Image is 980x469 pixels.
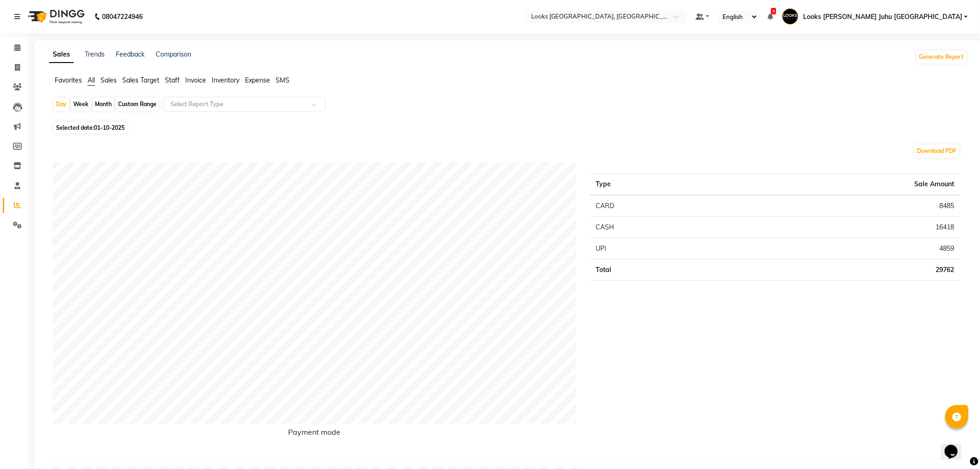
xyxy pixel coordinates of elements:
a: Trends [85,50,105,58]
a: 5 [767,13,773,21]
td: CARD [590,195,726,217]
span: Inventory [212,76,239,84]
h6: Payment mode [53,428,576,440]
div: Month [93,98,114,111]
td: Total [590,260,726,281]
a: Comparison [156,50,191,58]
img: Looks JW Marriott Juhu Mumbai [782,8,798,25]
button: Download PDF [915,145,959,158]
div: Custom Range [116,98,159,111]
a: Feedback [116,50,144,58]
span: 5 [771,8,776,14]
button: Generate Report [917,51,967,63]
td: 4859 [726,238,960,260]
span: Invoice [185,76,206,84]
td: 16418 [726,217,960,238]
span: SMS [276,76,289,84]
iframe: chat widget [941,432,971,460]
span: Sales [101,76,117,84]
th: Sale Amount [726,174,960,196]
td: CASH [590,217,726,238]
b: 08047224946 [102,4,143,30]
div: Day [54,98,69,111]
th: Type [590,174,726,196]
span: Expense [245,76,270,84]
span: All [88,76,95,84]
span: Looks [PERSON_NAME] Juhu [GEOGRAPHIC_DATA] [803,12,962,22]
a: Sales [49,46,74,63]
span: 01-10-2025 [94,124,125,131]
td: UPI [590,238,726,260]
td: 8485 [726,195,960,217]
td: 29762 [726,260,960,281]
span: Selected date: [54,122,127,133]
span: Sales Target [122,76,159,84]
div: Week [71,98,91,111]
span: Favorites [55,76,82,84]
span: Staff [165,76,180,84]
img: logo [24,4,87,30]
